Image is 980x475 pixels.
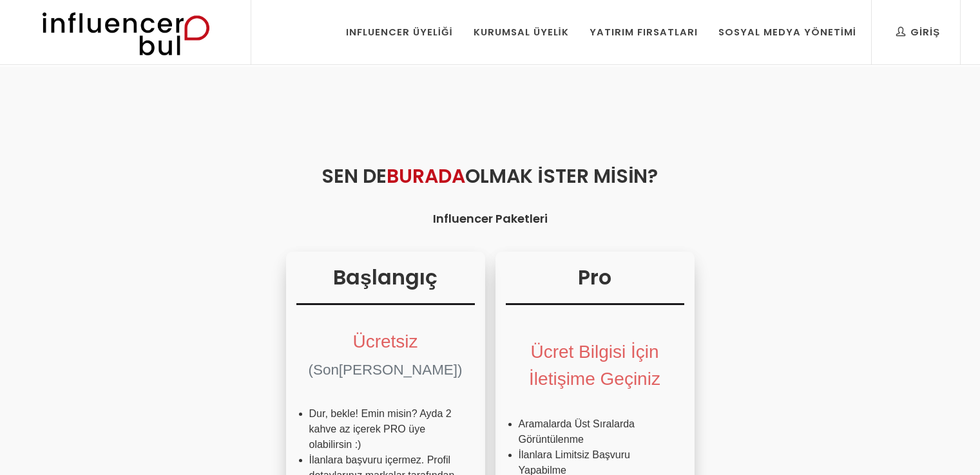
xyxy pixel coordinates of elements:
[352,331,418,351] span: Ücretsiz
[718,25,856,39] div: Sosyal Medya Yönetimi
[346,25,453,39] div: Influencer Üyeliği
[296,262,475,305] h3: Başlangıç
[506,262,684,305] h3: Pro
[309,362,463,378] span: (Son[PERSON_NAME])
[309,406,462,452] li: Dur, bekle! Emin misin? Ayda 2 kahve az içerek PRO üye olabilirsin :)
[529,369,660,389] span: İletişime Geçiniz
[474,25,569,39] div: Kurumsal Üyelik
[73,162,908,191] h2: Sen de Olmak İster misin?
[387,162,465,190] span: Burada
[896,25,940,39] div: Giriş
[73,210,908,227] h4: Influencer Paketleri
[519,416,671,447] li: Aramalarda Üst Sıralarda Görüntülenme
[530,342,658,362] span: Ücret Bilgisi İçin
[590,25,698,39] div: Yatırım Fırsatları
